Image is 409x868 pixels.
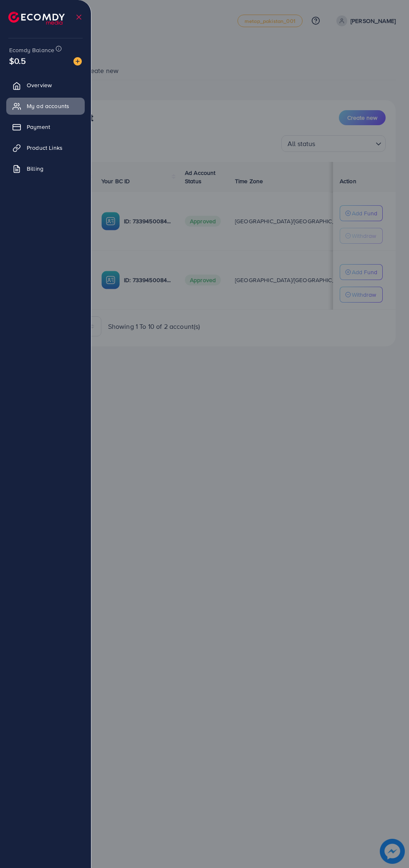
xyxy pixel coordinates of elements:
span: $0.5 [9,55,26,67]
span: Product Links [27,144,63,152]
a: Overview [6,77,85,93]
a: Payment [6,119,85,135]
a: My ad accounts [6,98,85,114]
a: Billing [6,160,85,177]
img: logo [8,12,65,25]
img: image [73,57,82,66]
span: Billing [27,164,43,173]
span: My ad accounts [27,102,69,110]
a: Product Links [6,139,85,156]
span: Overview [27,81,52,89]
span: Payment [27,123,50,131]
span: Ecomdy Balance [9,46,54,54]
